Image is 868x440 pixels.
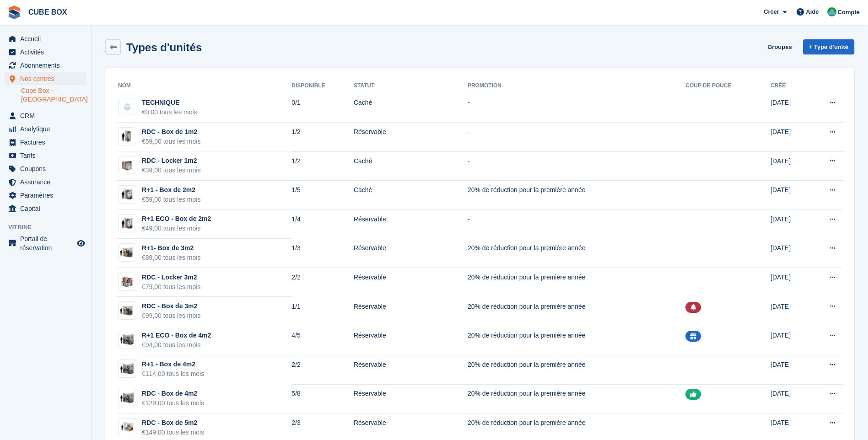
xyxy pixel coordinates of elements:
[291,123,354,152] td: 1/2
[468,297,685,326] td: 20% de réduction pour la première année
[119,129,136,143] img: 10-sqft-unit%20(1).jpg
[5,123,86,135] a: menu
[142,282,200,292] div: €79,00 tous les mois
[771,93,808,123] td: [DATE]
[354,79,468,93] th: Statut
[771,210,808,239] td: [DATE]
[126,41,202,54] h2: Types d'unités
[468,384,685,413] td: 20% de réduction pour la première année
[142,127,200,137] div: RDC - Box de 1m2
[119,362,136,376] img: 40-sqft-unit.jpg
[142,253,200,263] div: €89,00 tous les mois
[20,176,75,188] span: Assurance
[142,360,204,369] div: R+1 - Box de 4m2
[119,246,136,259] img: 32-sqft-unit.jpg
[7,5,21,19] img: stora-icon-8386f47178a22dfd0bd8f6a31ec36ba5ce8667c1dd55bd0f319d3a0aa187defe.svg
[20,123,75,135] span: Analytique
[468,151,685,181] td: -
[354,123,468,152] td: Réservable
[468,268,685,297] td: 20% de réduction pour la première année
[119,273,136,290] img: locker-3.5m2-cube-box.jpg
[354,151,468,181] td: Caché
[771,151,808,181] td: [DATE]
[142,107,197,117] div: €0,00 tous les mois
[142,301,200,311] div: RDC - Box de 3m2
[468,239,685,268] td: 20% de réduction pour la première année
[5,189,86,202] a: menu
[354,355,468,385] td: Réservable
[142,311,200,321] div: €99,00 tous les mois
[354,93,468,123] td: Caché
[764,39,795,54] a: Groupes
[5,202,86,215] a: menu
[119,304,136,317] img: 32-sqft-unit.jpg
[354,384,468,413] td: Réservable
[20,72,75,85] span: Nos centres
[142,156,200,166] div: RDC - Locker 1m2
[468,181,685,210] td: 20% de réduction pour la première année
[116,79,291,93] th: Nom
[291,384,354,413] td: 5/8
[771,384,808,413] td: [DATE]
[354,297,468,326] td: Réservable
[25,5,70,20] a: CUBE BOX
[21,86,86,104] a: Cube Box - [GEOGRAPHIC_DATA]
[771,181,808,210] td: [DATE]
[5,32,86,45] a: menu
[827,7,836,16] img: Cube Box
[771,239,808,268] td: [DATE]
[771,79,808,93] th: Créé
[771,355,808,385] td: [DATE]
[119,333,136,346] img: 40-sqft-unit.jpg
[142,166,200,175] div: €39,00 tous les mois
[468,326,685,355] td: 20% de réduction pour la première année
[806,7,819,16] span: Aide
[142,98,197,107] div: TECHNIQUE
[142,428,204,437] div: €149,00 tous les mois
[75,238,86,249] a: Boutique d'aperçu
[142,224,211,233] div: €49,00 tous les mois
[468,355,685,385] td: 20% de réduction pour la première année
[771,297,808,326] td: [DATE]
[291,355,354,385] td: 2/2
[764,7,779,16] span: Créer
[771,268,808,297] td: [DATE]
[5,59,86,72] a: menu
[5,162,86,175] a: menu
[142,398,204,408] div: €129,00 tous les mois
[354,210,468,239] td: Réservable
[20,202,75,215] span: Capital
[142,418,204,428] div: RDC - Box de 5m2
[142,340,211,350] div: €94,00 tous les mois
[354,181,468,210] td: Caché
[354,326,468,355] td: Réservable
[685,79,771,93] th: Coup de pouce
[5,136,86,149] a: menu
[468,93,685,123] td: -
[142,369,204,379] div: €114,00 tous les mois
[291,210,354,239] td: 1/4
[5,149,86,162] a: menu
[291,93,354,123] td: 0/1
[142,214,211,224] div: R+1 ECO - Box de 2m2
[142,243,200,253] div: R+1- Box de 3m2
[20,46,75,59] span: Activités
[838,8,860,17] span: Compte
[291,181,354,210] td: 1/5
[142,331,211,340] div: R+1 ECO - Box de 4m2
[20,149,75,162] span: Tarifs
[291,79,354,93] th: Disponible
[468,123,685,152] td: -
[468,79,685,93] th: Promotion
[5,72,86,85] a: menu
[291,297,354,326] td: 1/1
[119,392,136,405] img: 40-sqft-unit.jpg
[20,32,75,45] span: Accueil
[20,234,75,252] span: Portail de réservation
[5,109,86,122] a: menu
[291,326,354,355] td: 4/5
[5,46,86,59] a: menu
[291,239,354,268] td: 1/3
[142,195,200,204] div: €59,00 tous les mois
[20,109,75,122] span: CRM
